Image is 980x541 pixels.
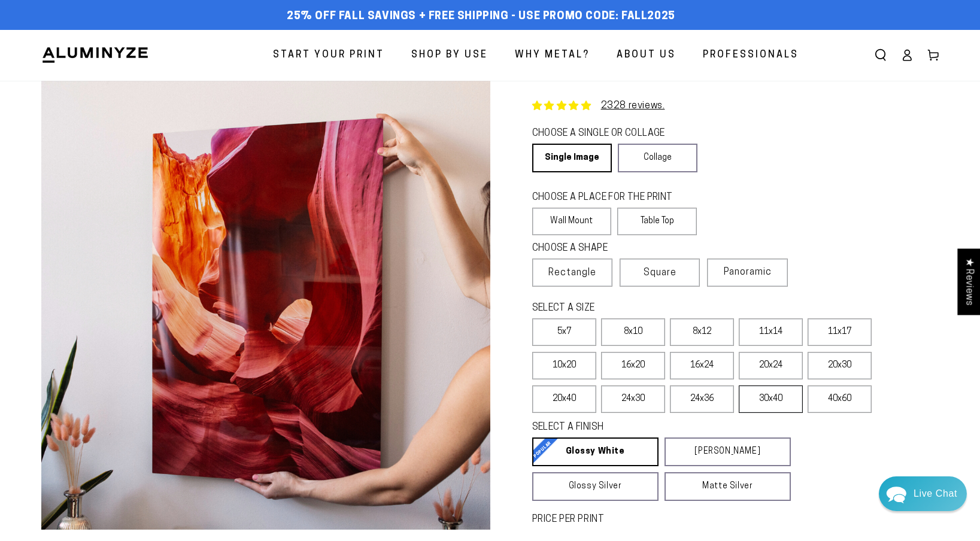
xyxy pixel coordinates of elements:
[532,191,686,205] legend: CHOOSE A PLACE FOR THE PRINT
[601,318,665,346] label: 8x10
[739,352,803,379] label: 20x24
[532,421,762,434] legend: SELECT A FINISH
[532,302,772,315] legend: SELECT A SIZE
[532,318,596,346] label: 5x7
[287,10,675,23] span: 25% off FALL Savings + Free Shipping - Use Promo Code: FALL2025
[601,385,665,413] label: 24x30
[608,39,685,71] a: About Us
[273,47,384,64] span: Start Your Print
[670,385,734,413] label: 24x36
[694,39,808,71] a: Professionals
[532,385,596,413] label: 20x40
[601,101,665,111] a: 2328 reviews.
[739,385,803,413] label: 30x40
[532,242,688,256] legend: CHOOSE A SHAPE
[532,437,659,466] a: Glossy White
[739,318,803,346] label: 11x14
[532,144,612,172] a: Single Image
[532,208,612,235] label: Wall Mount
[515,47,590,64] span: Why Metal?
[264,39,393,71] a: Start Your Print
[867,42,894,68] summary: Search our site
[532,127,687,141] legend: CHOOSE A SINGLE OR COLLAGE
[532,513,939,527] label: PRICE PER PRINT
[506,39,599,71] a: Why Metal?
[402,39,497,71] a: Shop By Use
[914,476,957,511] div: Contact Us Directly
[665,437,791,466] a: [PERSON_NAME]
[617,47,676,64] span: About Us
[665,472,791,501] a: Matte Silver
[724,268,772,277] span: Panoramic
[618,144,697,172] a: Collage
[808,352,872,379] label: 20x30
[532,472,659,501] a: Glossy Silver
[957,248,980,315] div: Click to open Judge.me floating reviews tab
[703,47,799,64] span: Professionals
[532,352,596,379] label: 10x20
[411,47,488,64] span: Shop By Use
[670,318,734,346] label: 8x12
[601,352,665,379] label: 16x20
[548,266,596,280] span: Rectangle
[41,46,149,64] img: Aluminyze
[879,476,967,511] div: Chat widget toggle
[617,208,697,235] label: Table Top
[670,352,734,379] label: 16x24
[808,318,872,346] label: 11x17
[644,266,676,280] span: Square
[808,385,872,413] label: 40x60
